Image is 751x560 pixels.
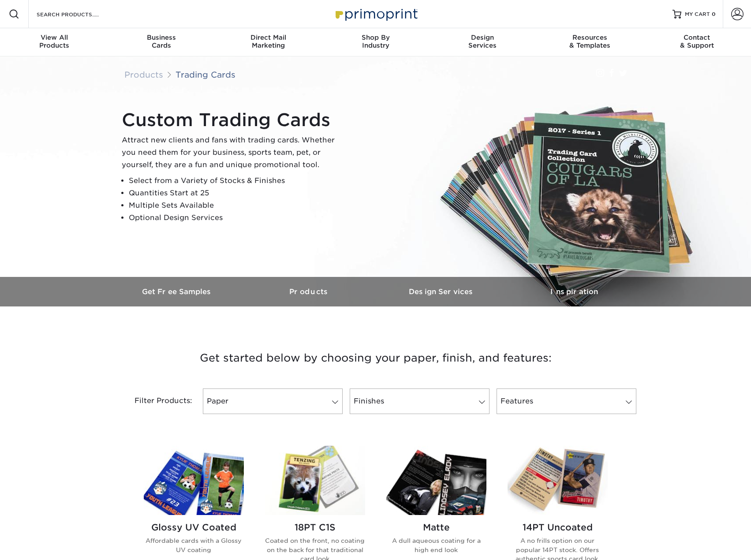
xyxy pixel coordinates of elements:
[265,522,365,533] h2: 18PT C1S
[429,28,536,56] a: DesignServices
[243,277,376,306] a: Products
[536,34,643,49] div: & Templates
[144,536,244,554] p: Affordable cards with a Glossy UV coating
[111,388,199,414] div: Filter Products:
[643,28,751,56] a: Contact& Support
[536,34,643,41] span: Resources
[712,11,716,17] span: 0
[1,34,108,49] div: Products
[508,446,608,515] img: 14PT Uncoated Trading Cards
[508,287,640,296] h3: Inspiration
[322,34,429,41] span: Shop By
[350,388,489,414] a: Finishes
[203,388,343,414] a: Paper
[322,34,429,49] div: Industry
[122,109,342,131] h1: Custom Trading Cards
[643,34,751,49] div: & Support
[129,187,342,199] li: Quantities Start at 25
[265,446,365,515] img: 18PT C1S Trading Cards
[386,522,486,533] h2: Matte
[386,446,486,515] img: Matte Trading Cards
[376,287,508,296] h3: Design Services
[1,34,108,41] span: View All
[215,28,322,56] a: Direct MailMarketing
[376,277,508,306] a: Design Services
[508,522,608,533] h2: 14PT Uncoated
[1,28,108,56] a: View AllProducts
[643,34,751,41] span: Contact
[332,4,420,23] img: Primoprint
[508,277,640,306] a: Inspiration
[122,134,342,171] p: Attract new clients and fans with trading cards. Whether you need them for your business, sports ...
[111,287,243,296] h3: Get Free Samples
[36,9,122,19] input: SEARCH PRODUCTS.....
[118,338,634,378] h3: Get started below by choosing your paper, finish, and features:
[129,199,342,212] li: Multiple Sets Available
[536,28,643,56] a: Resources& Templates
[129,212,342,224] li: Optional Design Services
[108,28,215,56] a: BusinessCards
[111,277,243,306] a: Get Free Samples
[685,11,710,18] span: MY CART
[108,34,215,41] span: Business
[497,388,636,414] a: Features
[215,34,322,49] div: Marketing
[144,522,244,533] h2: Glossy UV Coated
[108,34,215,49] div: Cards
[429,34,536,41] span: Design
[129,175,342,187] li: Select from a Variety of Stocks & Finishes
[322,28,429,56] a: Shop ByIndustry
[144,446,244,515] img: Glossy UV Coated Trading Cards
[429,34,536,49] div: Services
[243,287,376,296] h3: Products
[176,70,235,79] a: Trading Cards
[386,536,486,554] p: A dull aqueous coating for a high end look
[124,70,163,79] a: Products
[215,34,322,41] span: Direct Mail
